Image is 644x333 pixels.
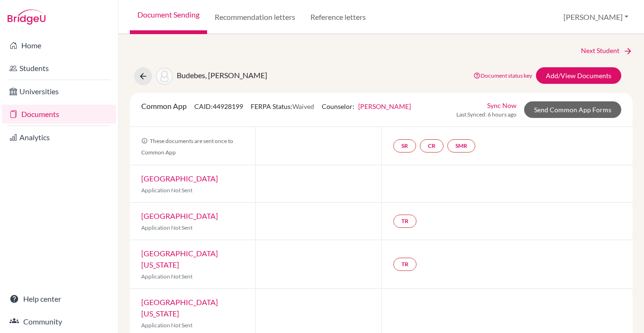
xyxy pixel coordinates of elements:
img: Bridge-U [8,9,45,25]
button: [PERSON_NAME] [559,8,633,26]
a: Community [2,312,116,331]
a: Document status key [473,72,532,79]
span: These documents are sent once to Common App [141,137,233,156]
a: [GEOGRAPHIC_DATA][US_STATE] [141,297,218,318]
a: Home [2,36,116,55]
span: Common App [141,101,187,110]
a: [GEOGRAPHIC_DATA] [141,174,218,183]
a: Documents [2,105,116,124]
span: Waived [292,102,314,110]
a: [GEOGRAPHIC_DATA][US_STATE] [141,249,218,269]
a: Analytics [2,128,116,147]
a: Send Common App Forms [524,101,621,118]
span: Application Not Sent [141,273,192,280]
span: Application Not Sent [141,224,192,231]
a: Help center [2,289,116,308]
a: CR [420,139,444,153]
a: Universities [2,82,116,101]
span: FERPA Status: [251,102,314,110]
a: SR [393,139,416,153]
span: CAID: 44928199 [194,102,243,110]
span: Application Not Sent [141,322,192,329]
a: TR [393,258,417,271]
a: SMR [447,139,475,153]
span: Budebes, [PERSON_NAME] [177,71,267,80]
a: TR [393,215,417,228]
a: Sync Now [487,100,517,110]
a: Students [2,59,116,78]
span: Application Not Sent [141,187,192,194]
a: Next Student [581,45,633,56]
span: Counselor: [322,102,411,110]
a: [GEOGRAPHIC_DATA] [141,211,218,220]
a: Add/View Documents [536,67,621,84]
a: [PERSON_NAME] [358,102,411,110]
span: Last Synced: 6 hours ago [456,110,517,119]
